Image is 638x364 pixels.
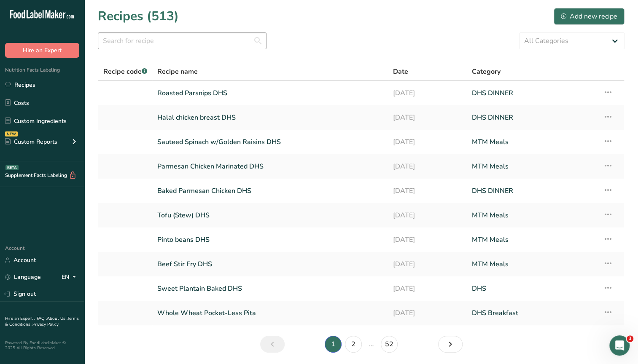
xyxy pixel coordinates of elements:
a: [DATE] [393,109,462,126]
div: Powered By FoodLabelMaker © 2025 All Rights Reserved [5,340,79,351]
span: Date [393,67,408,77]
a: [DATE] [393,133,462,151]
a: [DATE] [393,206,462,224]
button: Add new recipe [554,8,625,25]
a: Page 52. [381,336,398,353]
a: Previous page [260,336,285,353]
input: Search for recipe [98,32,267,49]
a: Pinto beans DHS [157,231,383,249]
a: Next page [438,336,463,353]
a: Language [5,270,41,284]
a: Sauteed Spinach w/Golden Raisins DHS [157,133,383,151]
a: Beef Stir Fry DHS [157,255,383,273]
a: DHS DINNER [472,182,593,200]
a: MTM Meals [472,255,593,273]
a: [DATE] [393,231,462,249]
a: Privacy Policy [32,321,59,327]
a: DHS DINNER [472,84,593,102]
a: Hire an Expert . [5,316,35,321]
span: 3 [627,335,633,342]
div: BETA [5,165,19,170]
span: Category [472,67,501,77]
a: MTM Meals [472,133,593,151]
a: DHS DINNER [472,109,593,126]
a: Sweet Plantain Baked DHS [157,280,383,297]
a: Tofu (Stew) DHS [157,206,383,224]
a: [DATE] [393,158,462,175]
a: Page 2. [345,336,362,353]
a: Terms & Conditions . [5,316,79,327]
a: FAQ . [37,316,47,321]
span: Recipe name [157,67,198,77]
a: Baked Parmesan Chicken DHS [157,182,383,200]
div: EN [62,272,79,282]
a: [DATE] [393,84,462,102]
div: Add new recipe [561,11,617,21]
a: [DATE] [393,280,462,297]
a: MTM Meals [472,206,593,224]
a: Roasted Parsnips DHS [157,84,383,102]
span: Recipe code [103,67,147,76]
div: NEW [5,131,18,136]
a: [DATE] [393,182,462,200]
a: MTM Meals [472,231,593,249]
a: DHS [472,280,593,297]
iframe: Intercom live chat [609,335,630,356]
a: [DATE] [393,255,462,273]
a: Whole Wheat Pocket-Less Pita [157,304,383,322]
a: DHS Breakfast [472,304,593,322]
a: About Us . [47,316,67,321]
button: Hire an Expert [5,43,79,58]
a: Parmesan Chicken Marinated DHS [157,158,383,175]
a: [DATE] [393,304,462,322]
a: MTM Meals [472,158,593,175]
h1: Recipes (513) [98,7,179,26]
div: Custom Reports [5,137,57,146]
a: Halal chicken breast DHS [157,109,383,126]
